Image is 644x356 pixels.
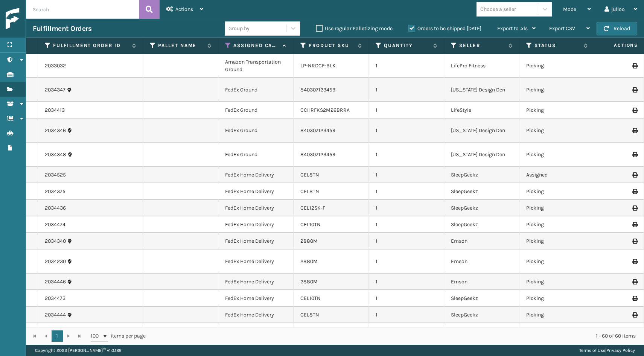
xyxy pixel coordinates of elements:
[300,151,335,158] a: 840307123459
[632,152,637,157] i: Print Label
[53,42,128,49] label: Fulfillment Order Id
[534,42,580,49] label: Status
[519,183,595,200] td: Picking
[369,307,444,323] td: 1
[444,216,519,233] td: SleepGeekz
[45,278,66,286] a: 2034446
[369,167,444,183] td: 1
[218,167,294,183] td: FedEx Home Delivery
[606,348,635,353] a: Privacy Policy
[444,119,519,143] td: [US_STATE] Design Den
[632,312,637,318] i: Print Label
[519,78,595,102] td: Picking
[590,39,642,52] span: Actions
[218,216,294,233] td: FedEx Home Delivery
[233,42,279,49] label: Assigned Carrier Service
[300,258,318,265] a: 2880M
[228,24,250,32] div: Group by
[519,290,595,307] td: Picking
[444,54,519,78] td: LifePro Fitness
[316,25,393,32] label: Use regular Palletizing mode
[369,290,444,307] td: 1
[300,188,319,195] a: CEL8TN
[300,312,319,318] a: CEL8TN
[632,296,637,301] i: Print Label
[444,233,519,250] td: Emson
[444,167,519,183] td: SleepGeekz
[444,290,519,307] td: SleepGeekz
[45,237,66,245] a: 2034340
[45,106,65,114] a: 2034413
[519,307,595,323] td: Picking
[408,25,481,32] label: Orders to be shipped [DATE]
[444,250,519,274] td: Emson
[444,102,519,119] td: LifeStyle
[45,62,66,70] a: 2033032
[549,25,575,32] span: Export CSV
[519,250,595,274] td: Picking
[300,87,335,93] a: 840307123459
[369,200,444,216] td: 1
[6,8,73,30] img: logo
[369,78,444,102] td: 1
[519,233,595,250] td: Picking
[218,307,294,323] td: FedEx Home Delivery
[45,311,66,319] a: 2034444
[218,102,294,119] td: FedEx Ground
[632,63,637,68] i: Print Label
[91,332,102,340] span: 100
[45,151,66,158] a: 2034348
[369,102,444,119] td: 1
[444,200,519,216] td: SleepGeekz
[632,189,637,194] i: Print Label
[369,143,444,167] td: 1
[218,274,294,290] td: FedEx Home Delivery
[300,238,318,244] a: 2880M
[33,24,91,33] h3: Fulfillment Orders
[444,183,519,200] td: SleepGeekz
[45,127,66,134] a: 2034346
[158,42,204,49] label: Pallet Name
[384,42,429,49] label: Quantity
[497,25,528,32] span: Export to .xls
[300,127,335,134] a: 840307123459
[632,259,637,264] i: Print Label
[369,54,444,78] td: 1
[218,78,294,102] td: FedEx Ground
[563,6,576,12] span: Mode
[300,172,319,178] a: CEL8TN
[632,239,637,244] i: Print Label
[300,278,318,285] a: 2880M
[309,42,354,49] label: Product SKU
[632,222,637,227] i: Print Label
[91,330,146,342] span: items per page
[519,143,595,167] td: Picking
[369,216,444,233] td: 1
[218,143,294,167] td: FedEx Ground
[444,307,519,323] td: SleepGeekz
[156,332,636,340] div: 1 - 60 of 60 items
[300,107,350,113] a: CCHRFKS2M26BRRA
[218,233,294,250] td: FedEx Home Delivery
[369,250,444,274] td: 1
[300,295,321,301] a: CEL10TN
[45,221,65,228] a: 2034474
[45,258,66,265] a: 2034230
[632,128,637,133] i: Print Label
[45,171,66,179] a: 2034525
[369,183,444,200] td: 1
[519,167,595,183] td: Assigned
[218,323,294,340] td: FedEx Home Delivery
[218,200,294,216] td: FedEx Home Delivery
[45,86,65,94] a: 2034347
[480,5,516,13] div: Choose a seller
[597,22,637,35] button: Reload
[632,108,637,113] i: Print Label
[369,274,444,290] td: 1
[218,119,294,143] td: FedEx Ground
[444,143,519,167] td: [US_STATE] Design Den
[369,323,444,340] td: 1
[369,233,444,250] td: 1
[218,54,294,78] td: Amazon Transportation Ground
[45,295,65,302] a: 2034473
